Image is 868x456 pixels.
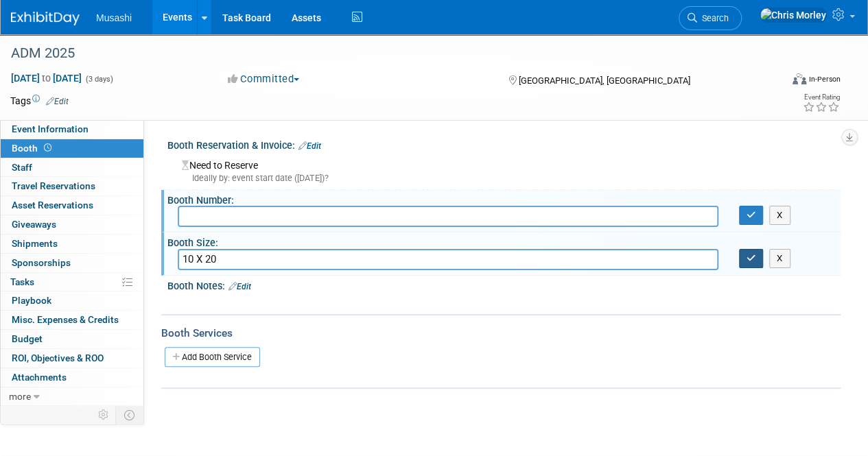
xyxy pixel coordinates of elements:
[40,73,53,84] span: to
[96,12,132,23] span: Musashi
[1,196,143,215] a: Asset Reservations
[808,74,841,84] div: In-Person
[769,249,790,268] button: X
[1,139,143,158] a: Booth
[116,406,144,424] td: Toggle Event Tabs
[9,391,31,402] span: more
[12,238,58,249] span: Shipments
[167,276,841,293] div: Booth Notes:
[178,155,830,184] div: Need to Reserve
[679,6,742,30] a: Search
[161,326,841,341] div: Booth Services
[228,282,251,291] a: Edit
[10,72,82,84] span: [DATE] [DATE]
[1,254,143,272] a: Sponsorships
[1,120,143,139] a: Event Information
[1,273,143,291] a: Tasks
[12,352,104,363] span: ROI, Objectives & ROO
[12,180,95,191] span: Travel Reservations
[12,219,56,230] span: Giveaways
[1,291,143,310] a: Playbook
[12,200,93,211] span: Asset Reservations
[12,143,54,154] span: Booth
[12,295,51,306] span: Playbook
[1,311,143,329] a: Misc. Expenses & Credits
[11,12,80,25] img: ExhibitDay
[803,94,840,101] div: Event Rating
[1,235,143,253] a: Shipments
[167,135,841,153] div: Booth Reservation & Invoice:
[167,190,841,207] div: Booth Number:
[1,349,143,368] a: ROI, Objectives & ROO
[6,41,770,66] div: ADM 2025
[793,73,806,84] img: Format-Inperson.png
[1,177,143,195] a: Travel Reservations
[1,330,143,348] a: Budget
[518,75,690,86] span: [GEOGRAPHIC_DATA], [GEOGRAPHIC_DATA]
[12,333,43,344] span: Budget
[12,314,119,325] span: Misc. Expenses & Credits
[12,257,71,268] span: Sponsorships
[12,123,89,134] span: Event Information
[223,72,305,86] button: Committed
[1,158,143,177] a: Staff
[298,141,321,151] a: Edit
[12,372,67,383] span: Attachments
[92,406,116,424] td: Personalize Event Tab Strip
[182,172,830,184] div: Ideally by: event start date ([DATE])?
[165,347,260,367] a: Add Booth Service
[719,71,841,92] div: Event Format
[769,206,790,225] button: X
[10,94,69,108] td: Tags
[1,368,143,387] a: Attachments
[10,276,34,287] span: Tasks
[12,162,32,173] span: Staff
[46,97,69,106] a: Edit
[760,8,827,23] img: Chris Morley
[1,215,143,234] a: Giveaways
[697,13,729,23] span: Search
[41,143,54,153] span: Booth not reserved yet
[84,75,113,84] span: (3 days)
[1,387,143,406] a: more
[167,232,841,250] div: Booth Size:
